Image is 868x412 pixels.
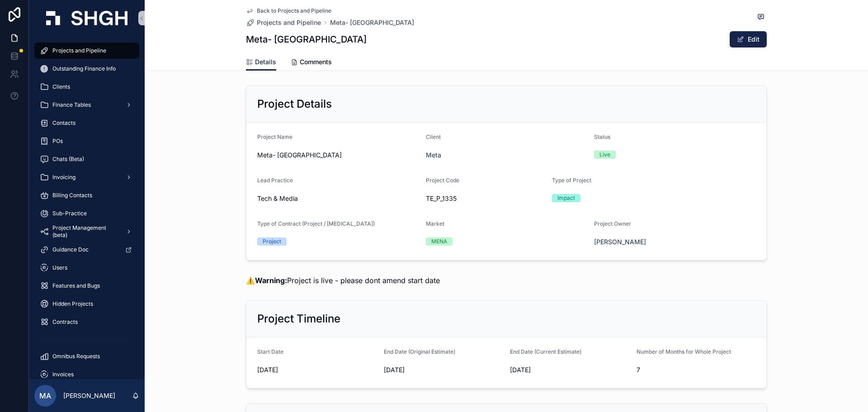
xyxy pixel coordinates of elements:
span: [DATE] [384,365,503,374]
span: Meta- [GEOGRAPHIC_DATA] [257,151,419,160]
span: Invoicing [52,174,75,181]
span: Invoices [52,371,74,378]
a: Meta- [GEOGRAPHIC_DATA] [330,18,414,27]
h2: Project Details [257,97,332,111]
span: Client [426,133,441,140]
span: Hidden Projects [52,300,93,308]
span: Features and Bugs [52,282,100,289]
span: Type of Contract (Project / [MEDICAL_DATA]) [257,220,375,227]
div: scrollable content [29,36,145,379]
a: Project Management (beta) [34,223,139,240]
a: Projects and Pipeline [34,43,139,59]
a: Guidance Doc [34,242,139,258]
p: [PERSON_NAME] [63,391,115,400]
span: Projects and Pipeline [257,18,321,27]
div: Project [263,237,281,246]
a: Users [34,260,139,276]
span: Project Owner [594,220,631,227]
a: Invoices [34,366,139,383]
a: Sub-Practice [34,205,139,222]
span: Finance Tables [52,101,91,109]
a: POs [34,133,139,149]
span: POs [52,137,63,145]
a: Contacts [34,115,139,131]
a: Features and Bugs [34,278,139,294]
span: Status [594,133,610,140]
button: Edit [730,31,767,47]
span: TE_P_1335 [426,194,545,203]
img: App logo [46,11,127,25]
a: Clients [34,79,139,95]
span: [DATE] [257,365,377,374]
a: Meta [426,151,441,160]
div: Live [599,151,610,159]
h2: Project Timeline [257,312,340,326]
span: Comments [300,57,332,66]
span: Omnibus Requests [52,353,100,360]
a: Projects and Pipeline [246,18,321,27]
span: 7 [637,365,756,374]
span: Lead Practice [257,177,293,184]
span: Project Code [426,177,459,184]
a: Invoicing [34,169,139,185]
a: Outstanding Finance Info [34,61,139,77]
span: Start Date [257,348,283,355]
a: Details [246,54,276,71]
div: MENA [431,237,447,246]
span: Users [52,264,67,271]
span: Details [255,57,276,66]
a: Hidden Projects [34,296,139,312]
span: Billing Contacts [52,192,92,199]
h1: Meta- [GEOGRAPHIC_DATA] [246,33,367,46]
strong: Warning: [255,276,287,285]
a: Finance Tables [34,97,139,113]
span: Type of Project [552,177,591,184]
a: [PERSON_NAME] [594,237,646,246]
span: Chats (Beta) [52,156,84,163]
span: Clients [52,83,70,90]
span: Projects and Pipeline [52,47,106,54]
span: MA [39,390,51,401]
span: Project Name [257,133,292,140]
a: Back to Projects and Pipeline [246,7,331,14]
a: Chats (Beta) [34,151,139,167]
span: ⚠️ Project is live - please dont amend start date [246,276,440,285]
span: End Date (Original Estimate) [384,348,455,355]
span: Market [426,220,444,227]
a: Omnibus Requests [34,348,139,365]
div: Impact [557,194,575,202]
span: End Date (Current Estimate) [510,348,581,355]
span: Guidance Doc [52,246,89,253]
span: Contracts [52,318,78,326]
span: Number of Months for Whole Project [637,348,731,355]
span: Project Management (beta) [52,224,118,239]
span: Back to Projects and Pipeline [257,7,331,14]
a: Comments [291,54,332,72]
span: Contacts [52,119,75,127]
span: Sub-Practice [52,210,87,217]
a: Contracts [34,314,139,330]
a: Billing Contacts [34,187,139,204]
span: [DATE] [510,365,629,374]
span: Outstanding Finance Info [52,65,116,72]
span: Tech & Media [257,194,298,203]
